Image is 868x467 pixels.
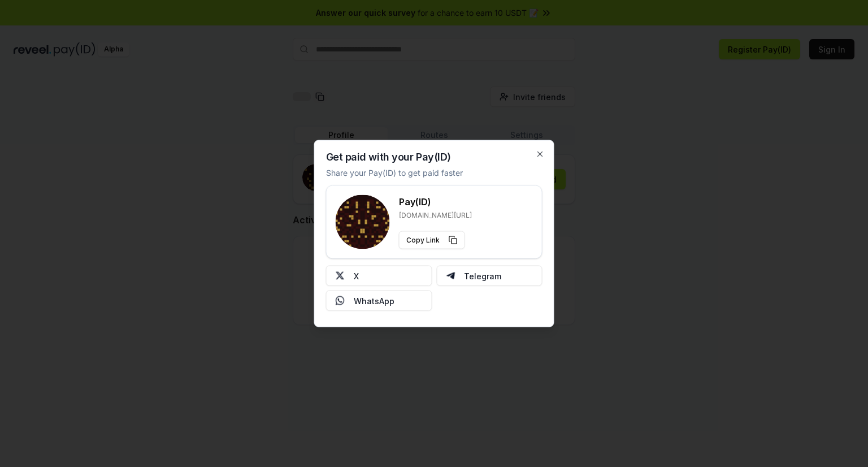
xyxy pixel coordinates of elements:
[326,266,432,286] button: X
[326,167,463,179] p: Share your Pay(ID) to get paid faster
[326,291,432,311] button: WhatsApp
[399,195,472,209] h3: Pay(ID)
[399,211,472,220] p: [DOMAIN_NAME][URL]
[436,266,542,286] button: Telegram
[336,271,345,280] img: X
[399,231,465,249] button: Copy Link
[446,271,455,280] img: Telegram
[326,152,451,162] h2: Get paid with your Pay(ID)
[336,296,345,305] img: Whatsapp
